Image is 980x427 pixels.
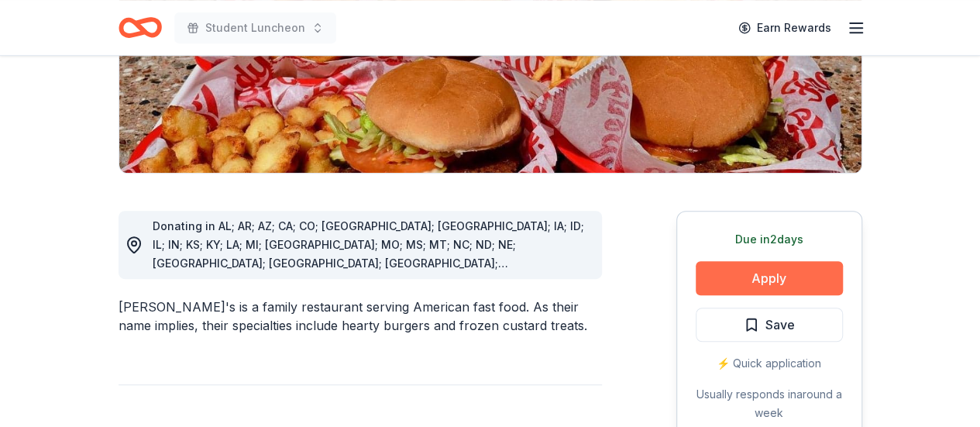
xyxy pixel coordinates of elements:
div: Usually responds in around a week [696,385,843,422]
button: Student Luncheon [174,12,336,43]
span: Donating in AL; AR; AZ; CA; CO; [GEOGRAPHIC_DATA]; [GEOGRAPHIC_DATA]; IA; ID; IL; IN; KS; KY; LA;... [153,219,584,307]
a: Home [119,9,162,46]
div: ⚡️ Quick application [696,354,843,373]
button: Apply [696,261,843,295]
span: Student Luncheon [205,19,305,37]
div: Due in 2 days [696,230,843,249]
button: Save [696,308,843,342]
span: Save [765,315,795,335]
a: Earn Rewards [729,14,841,42]
div: [PERSON_NAME]'s is a family restaurant serving American fast food. As their name implies, their s... [119,298,602,335]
